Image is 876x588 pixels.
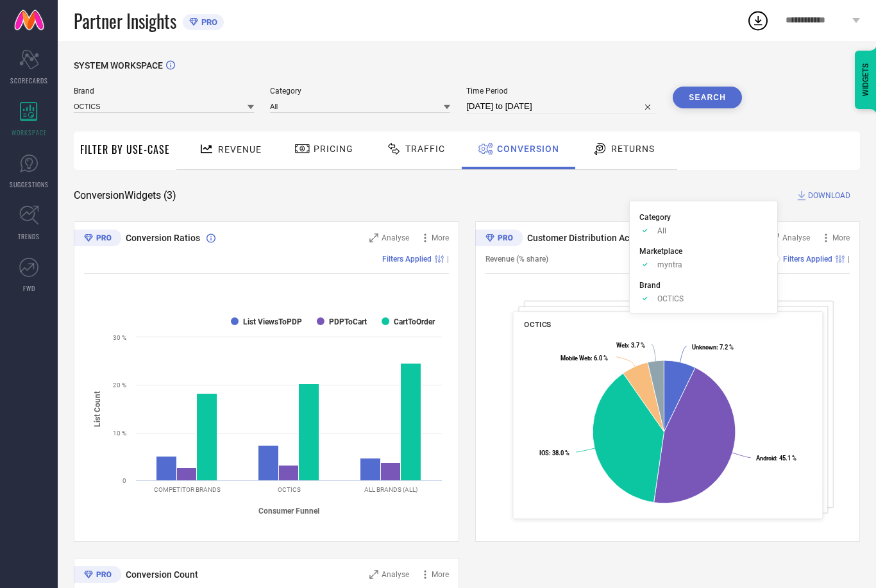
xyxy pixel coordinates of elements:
[369,570,378,579] svg: Zoom
[639,281,661,290] span: Brand
[539,449,549,457] tspan: IOS
[447,255,449,264] span: |
[466,87,657,96] span: Time Period
[639,213,671,222] span: Category
[122,477,126,484] text: 0
[198,17,217,27] span: PRO
[394,317,435,326] text: CartToOrder
[692,344,734,351] text: : 7.2 %
[657,226,666,235] span: All
[382,255,432,264] span: Filters Applied
[80,142,170,157] span: Filter By Use-Case
[466,99,657,114] input: Select time period
[74,60,163,71] span: SYSTEM WORKSPACE
[278,486,301,493] text: OCTICS
[113,430,126,437] text: 10 %
[639,247,682,256] span: Marketplace
[611,144,655,154] span: Returns
[475,230,523,249] div: Premium
[405,144,445,154] span: Traffic
[560,355,591,362] tspan: Mobile Web
[832,233,850,242] span: More
[808,189,850,202] span: DOWNLOAD
[270,87,450,96] span: Category
[113,382,126,389] text: 20 %
[93,391,102,426] tspan: List Count
[126,233,200,243] span: Conversion Ratios
[755,455,775,462] tspan: Android
[218,144,262,155] span: Revenue
[783,255,832,264] span: Filters Applied
[369,233,378,242] svg: Zoom
[314,144,353,154] span: Pricing
[258,507,319,516] tspan: Consumer Funnel
[527,233,691,243] span: Customer Distribution Across Device/OS
[432,570,449,579] span: More
[657,294,684,303] span: OCTICS
[113,334,126,341] text: 30 %
[746,9,770,32] div: Open download list
[10,76,48,85] span: SCORECARDS
[616,342,645,349] text: : 3.7 %
[74,87,254,96] span: Brand
[848,255,850,264] span: |
[364,486,417,493] text: ALL BRANDS (ALL)
[755,455,796,462] text: : 45.1 %
[692,344,716,351] tspan: Unknown
[74,230,121,249] div: Premium
[673,87,742,108] button: Search
[485,255,548,264] span: Revenue (% share)
[74,8,176,34] span: Partner Insights
[382,570,409,579] span: Analyse
[329,317,367,326] text: PDPToCart
[539,449,569,457] text: : 38.0 %
[74,189,176,202] span: Conversion Widgets ( 3 )
[524,320,551,329] span: OCTICS
[10,180,49,189] span: SUGGESTIONS
[560,355,608,362] text: : 6.0 %
[74,566,121,585] div: Premium
[616,342,628,349] tspan: Web
[243,317,302,326] text: List ViewsToPDP
[432,233,449,242] span: More
[23,283,35,293] span: FWD
[657,260,682,269] span: myntra
[126,569,198,580] span: Conversion Count
[12,128,47,137] span: WORKSPACE
[154,486,221,493] text: COMPETITOR BRANDS
[782,233,810,242] span: Analyse
[18,231,40,241] span: TRENDS
[382,233,409,242] span: Analyse
[497,144,559,154] span: Conversion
